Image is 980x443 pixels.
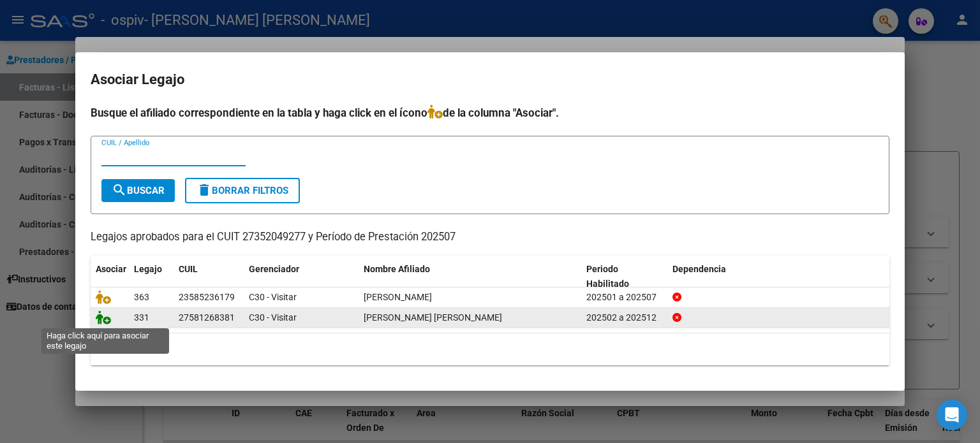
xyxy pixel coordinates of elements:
h4: Busque el afiliado correspondiente en la tabla y haga click en el ícono de la columna "Asociar". [91,105,889,121]
datatable-header-cell: Gerenciador [244,256,359,298]
span: CANTERO MUÑOZ GIANNA LUJAN [364,312,502,323]
span: HAUEISEN DANTE NICOLAS [364,292,432,302]
span: Nombre Afiliado [364,264,430,274]
datatable-header-cell: Periodo Habilitado [581,256,667,298]
span: 331 [134,312,149,323]
span: C30 - Visitar [249,312,297,323]
p: Legajos aprobados para el CUIT 27352049277 y Período de Prestación 202507 [91,229,889,245]
mat-icon: delete [197,182,212,198]
div: 2 registros [91,333,889,365]
span: 363 [134,292,149,302]
datatable-header-cell: Nombre Afiliado [359,256,581,298]
h2: Asociar Legajo [91,68,889,92]
span: Periodo Habilitado [586,264,629,289]
div: 27581268381 [179,310,235,325]
mat-icon: search [112,182,127,198]
span: Dependencia [672,264,726,274]
span: Borrar Filtros [197,185,288,196]
datatable-header-cell: Asociar [91,256,129,298]
button: Buscar [101,179,175,202]
div: 202501 a 202507 [586,290,662,305]
div: 202502 a 202512 [586,310,662,325]
span: CUIL [179,264,198,274]
span: Legajo [134,264,162,274]
datatable-header-cell: Legajo [129,256,174,298]
div: Open Intercom Messenger [937,400,967,430]
span: C30 - Visitar [249,292,297,302]
span: Asociar [96,264,126,274]
div: 23585236179 [179,290,235,305]
span: Gerenciador [249,264,299,274]
datatable-header-cell: Dependencia [667,256,890,298]
button: Borrar Filtros [185,178,300,203]
span: Buscar [112,185,165,196]
datatable-header-cell: CUIL [174,256,244,298]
